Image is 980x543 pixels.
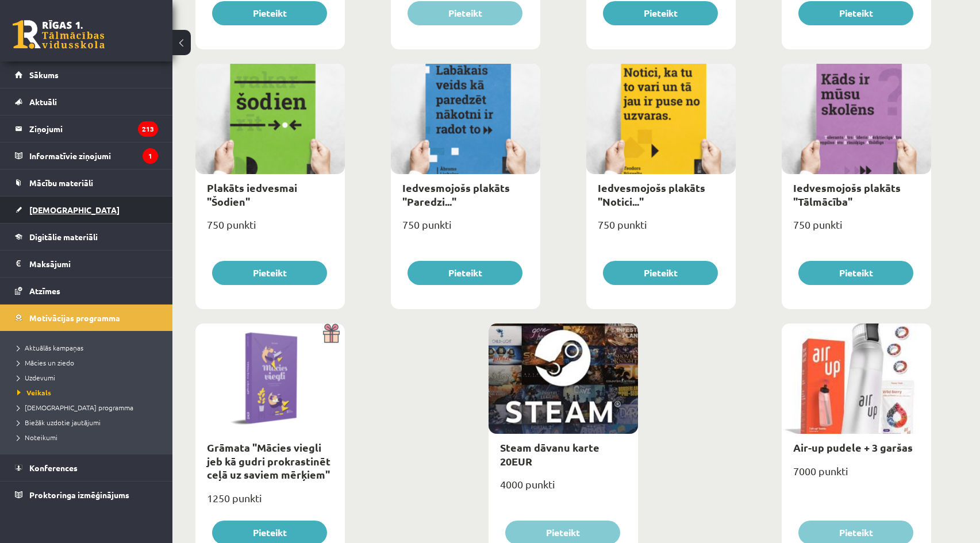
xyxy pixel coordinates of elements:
[782,215,931,244] div: 750 punkti
[195,215,345,244] div: 750 punkti
[15,88,158,115] a: Aktuāli
[798,261,913,285] button: Pieteikt
[15,61,158,88] a: Sākums
[29,286,60,296] span: Atzīmes
[603,261,718,285] button: Pieteikt
[29,97,57,107] span: Aktuāli
[29,115,158,142] legend: Ziņojumi
[17,358,74,367] span: Mācies un ziedo
[798,1,913,25] button: Pieteikt
[29,143,158,169] legend: Informatīvie ziņojumi
[17,402,161,413] a: [DEMOGRAPHIC_DATA] programma
[793,441,913,454] a: Air-up pudele + 3 garšas
[195,488,345,517] div: 1250 punkti
[13,20,105,49] a: Rīgas 1. Tālmācības vidusskola
[29,70,59,80] span: Sākums
[29,232,98,242] span: Digitālie materiāli
[17,388,51,397] span: Veikals
[15,143,158,169] a: Informatīvie ziņojumi1
[29,251,158,277] legend: Maksājumi
[17,357,161,368] a: Mācies un ziedo
[212,261,327,285] button: Pieteikt
[17,432,161,442] a: Noteikumi
[319,324,345,343] img: Dāvana ar pārsteigumu
[17,403,133,412] span: [DEMOGRAPHIC_DATA] programma
[29,205,120,215] span: [DEMOGRAPHIC_DATA]
[17,418,101,427] span: Biežāk uzdotie jautājumi
[29,313,120,323] span: Motivācijas programma
[15,251,158,277] a: Maksājumi
[782,461,931,490] div: 7000 punkti
[15,115,158,142] a: Ziņojumi213
[17,373,55,382] span: Uzdevumi
[408,261,522,285] button: Pieteikt
[15,197,158,223] a: [DEMOGRAPHIC_DATA]
[603,1,718,25] button: Pieteikt
[17,343,83,352] span: Aktuālās kampaņas
[391,215,540,244] div: 750 punkti
[793,181,901,207] a: Iedvesmojošs plakāts "Tālmācība"
[207,441,330,481] a: Grāmata "Mācies viegli jeb kā gudri prokrastinēt ceļā uz saviem mērķiem"
[212,1,327,25] button: Pieteikt
[500,441,599,467] a: Steam dāvanu karte 20EUR
[402,181,510,207] a: Iedvesmojošs plakāts "Paredzi..."
[29,178,93,188] span: Mācību materiāli
[15,170,158,196] a: Mācību materiāli
[15,482,158,508] a: Proktoringa izmēģinājums
[15,224,158,250] a: Digitālie materiāli
[17,342,161,353] a: Aktuālās kampaņas
[15,455,158,481] a: Konferences
[17,417,161,428] a: Biežāk uzdotie jautājumi
[143,148,158,164] i: 1
[29,490,129,500] span: Proktoringa izmēģinājums
[586,215,736,244] div: 750 punkti
[598,181,705,207] a: Iedvesmojošs plakāts "Notici..."
[489,475,638,503] div: 4000 punkti
[138,121,158,137] i: 213
[408,1,522,25] button: Pieteikt
[17,433,57,442] span: Noteikumi
[15,278,158,304] a: Atzīmes
[17,372,161,383] a: Uzdevumi
[207,181,297,207] a: Plakāts iedvesmai "Šodien"
[29,463,78,473] span: Konferences
[15,305,158,331] a: Motivācijas programma
[17,387,161,398] a: Veikals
